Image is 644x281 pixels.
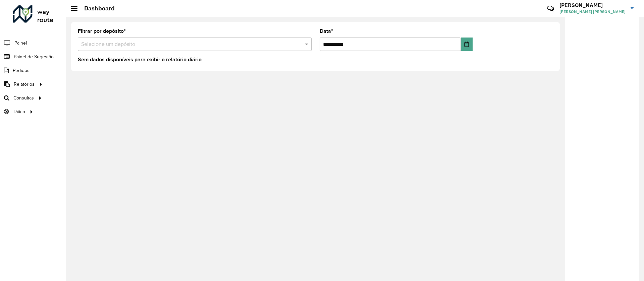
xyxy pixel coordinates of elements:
[13,67,30,74] span: Pedidos
[78,27,126,35] label: Filtrar por depósito
[543,1,558,16] a: Contato Rápido
[13,94,34,101] span: Consultas
[14,40,27,47] span: Painel
[14,53,54,60] span: Painel de Sugestão
[77,5,115,12] h2: Dashboard
[78,56,202,64] label: Sem dados disponíveis para exibir o relatório diário
[13,108,25,115] span: Tático
[559,9,626,15] span: [PERSON_NAME] [PERSON_NAME]
[320,27,333,35] label: Data
[14,81,35,88] span: Relatórios
[461,38,473,51] button: Choose Date
[559,2,626,8] h3: [PERSON_NAME]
